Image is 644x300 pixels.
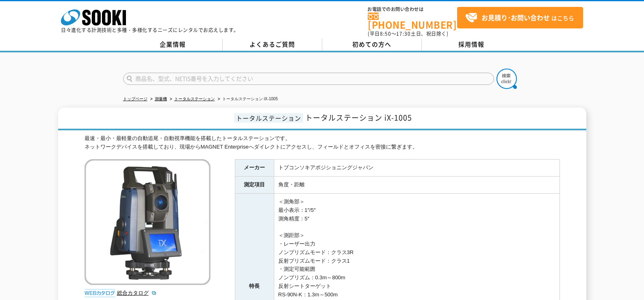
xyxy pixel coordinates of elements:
[481,13,550,22] strong: お見積り･お問い合わせ
[174,97,215,101] a: トータルステーション
[235,177,274,194] th: 測定項目
[322,39,422,51] a: 初めての方へ
[223,39,322,51] a: よくあるご質問
[123,97,147,101] a: トップページ
[85,289,115,297] img: webカタログ
[274,160,559,177] td: トプコンソキアポジショニングジャパン
[155,97,167,101] a: 測量機
[235,160,274,177] th: メーカー
[216,95,278,104] li: トータルステーション iX-1005
[457,7,583,28] a: お見積り･お問い合わせはこちら
[85,159,210,285] img: トータルステーション iX-1005
[352,40,391,49] span: 初めての方へ
[368,30,448,37] span: (平日 ～ 土日、祝日除く)
[396,30,411,37] span: 17:30
[85,134,560,151] div: 最速・最小・最軽量の自動追尾・自動視準機能を搭載したトータルステーションです。 ネットワークデバイスを搭載しており、現場からMAGNET Enterpriseへダイレクトにアクセスし、フィールド...
[368,7,457,12] span: お電話でのお問い合わせは
[117,290,157,296] a: 総合カタログ
[422,39,521,51] a: 採用情報
[61,28,239,32] p: 日々進化する計測技術と多種・多様化するニーズにレンタルでお応えします。
[380,30,391,37] span: 8:50
[123,73,494,85] input: 商品名、型式、NETIS番号を入力してください
[123,39,223,51] a: 企業情報
[465,12,574,24] span: はこちら
[305,112,412,123] span: トータルステーション iX-1005
[368,13,457,29] a: [PHONE_NUMBER]
[234,113,303,123] span: トータルステーション
[274,177,559,194] td: 角度・距離
[497,69,517,89] img: btn_search.png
